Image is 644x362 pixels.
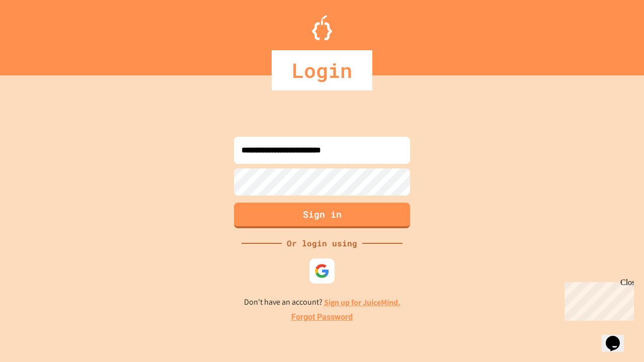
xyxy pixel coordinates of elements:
div: Login [272,50,372,90]
div: Or login using [282,237,362,249]
img: google-icon.svg [314,263,330,279]
div: Chat with us now!Close [4,4,69,64]
button: Sign in [234,203,410,228]
img: Logo.svg [312,15,332,40]
a: Sign up for JuiceMind. [324,297,400,308]
a: Forgot Password [291,311,353,323]
iframe: chat widget [602,322,634,352]
iframe: chat widget [560,278,634,321]
p: Don't have an account? [244,296,400,309]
